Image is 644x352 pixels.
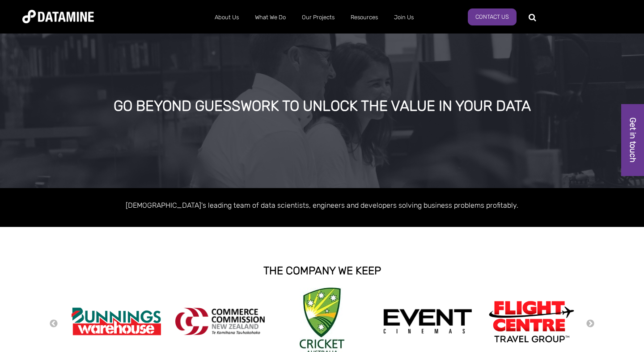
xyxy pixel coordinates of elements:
a: About Us [207,6,247,29]
img: Datamine [22,10,94,23]
div: GO BEYOND GUESSWORK TO UNLOCK THE VALUE IN YOUR DATA [76,98,568,114]
img: commercecommission [175,308,265,335]
a: Our Projects [294,6,343,29]
a: Resources [343,6,386,29]
a: Contact Us [468,8,517,25]
img: Flight Centre [487,298,576,344]
button: Previous [49,319,58,329]
img: event cinemas [383,309,472,335]
strong: THE COMPANY WE KEEP [263,264,381,277]
p: [DEMOGRAPHIC_DATA]'s leading team of data scientists, engineers and developers solving business p... [67,199,577,211]
a: Get in touch [621,104,644,176]
button: Next [586,319,595,329]
img: Bunnings Warehouse [72,305,161,338]
a: What We Do [247,6,294,29]
a: Join Us [386,6,422,29]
